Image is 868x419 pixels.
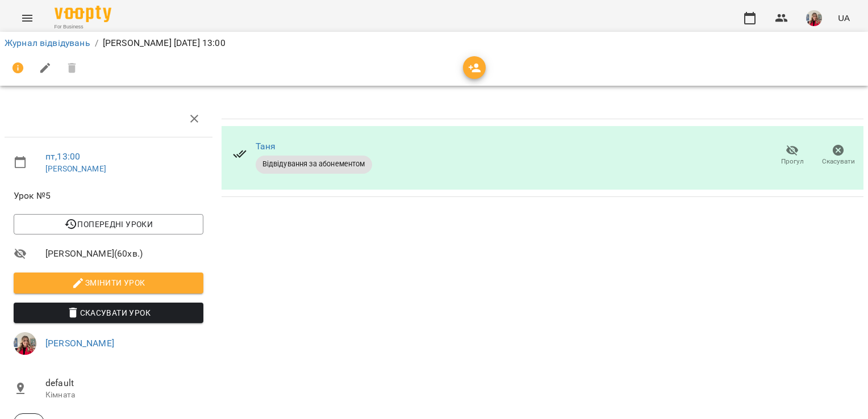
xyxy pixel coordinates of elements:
a: Журнал відвідувань [5,37,90,48]
a: [PERSON_NAME] [45,164,106,173]
button: Menu [14,5,41,32]
span: Скасувати Урок [23,306,194,320]
span: default [45,376,203,390]
span: Прогул [781,157,804,166]
span: Попередні уроки [23,217,194,231]
li: / [95,36,98,50]
button: Прогул [769,140,815,171]
button: Скасувати Урок [14,303,203,323]
button: UA [833,7,854,28]
a: пт , 13:00 [45,151,80,162]
span: Змінити урок [23,276,194,290]
img: eb3c061b4bf570e42ddae9077fa72d47.jpg [14,332,36,355]
a: Таня [256,141,276,152]
button: Скасувати [815,140,861,171]
button: Попередні уроки [14,214,203,234]
img: eb3c061b4bf570e42ddae9077fa72d47.jpg [806,10,822,26]
nav: breadcrumb [5,36,863,50]
span: For Business [55,23,111,31]
span: Скасувати [822,157,855,166]
span: Відвідування за абонементом [256,159,372,169]
span: [PERSON_NAME] ( 60 хв. ) [45,247,203,261]
p: Кімната [45,389,203,401]
p: [PERSON_NAME] [DATE] 13:00 [103,36,226,50]
a: [PERSON_NAME] [45,338,114,349]
span: UA [838,12,850,24]
span: Урок №5 [14,189,203,203]
button: Змінити урок [14,273,203,293]
img: Voopty Logo [55,6,111,22]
